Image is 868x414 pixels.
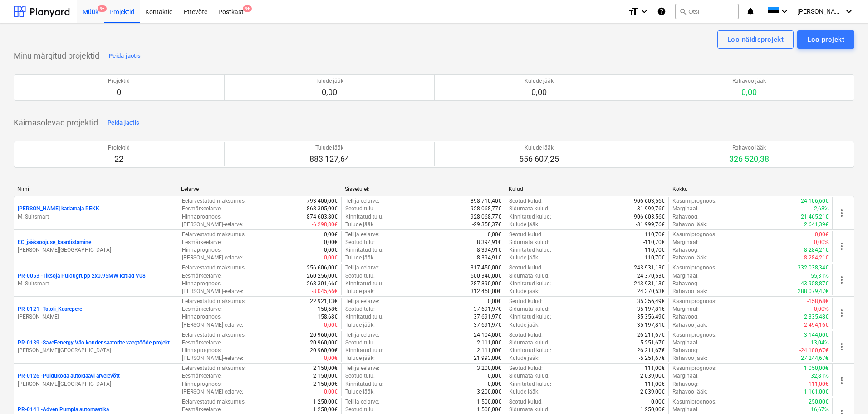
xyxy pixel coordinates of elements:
p: 1 161,00€ [804,388,829,396]
p: 0,00€ [324,388,338,396]
p: Seotud kulud : [509,264,543,272]
p: Marginaal : [672,406,699,414]
p: Kasumiprognoos : [672,298,716,305]
p: Eelarvestatud maksumus : [182,264,246,272]
p: Tellija eelarve : [345,231,379,239]
p: Sidumata kulud : [509,406,549,414]
p: Minu märgitud projektid [14,50,99,61]
p: Rahavoo jääk : [672,354,707,362]
p: Kulude jääk : [509,288,539,295]
p: 0,00€ [488,231,501,239]
p: 24 106,60€ [801,197,829,205]
div: Loo projekt [807,34,844,45]
p: 3 200,00€ [477,388,501,396]
p: Kulude jääk : [509,388,539,396]
p: 0,00€ [488,380,501,388]
span: [PERSON_NAME] [797,8,843,15]
p: -31 999,76€ [636,205,665,213]
p: 8 394,91€ [477,239,501,246]
p: PR-0121 - Tatoli_Kaarepere [18,305,82,313]
p: 260 256,00€ [307,272,338,280]
p: 32,81% [811,372,829,380]
p: 24 370,53€ [637,272,665,280]
p: 793 400,00€ [307,197,338,205]
p: 13,04% [811,339,829,347]
p: 250,00€ [809,398,829,406]
p: Eesmärkeelarve : [182,406,222,414]
p: Seotud tulu : [345,406,375,414]
p: -5 251,67€ [639,354,665,362]
p: 2 039,00€ [640,388,665,396]
p: Tellija eelarve : [345,197,379,205]
div: PR-0139 -SaveEenergy Väo kondensaatorite vaegtööde projekt[PERSON_NAME][GEOGRAPHIC_DATA] [18,339,174,354]
div: EC_jääksoojuse_kaardistamine[PERSON_NAME][GEOGRAPHIC_DATA] [18,239,174,254]
p: -8 284,21€ [803,254,829,262]
p: 16,67% [811,406,829,414]
p: Rahavoo jääk : [672,221,707,229]
p: 0,00 [732,87,766,98]
p: Marginaal : [672,305,699,313]
p: Hinnaprognoos : [182,246,222,254]
p: [PERSON_NAME][GEOGRAPHIC_DATA] [18,380,174,388]
p: Rahavoog : [672,213,699,221]
p: Käimasolevad projektid [14,117,98,128]
p: Kasumiprognoos : [672,231,716,239]
p: Tulude jääk : [345,354,375,362]
p: 0,00€ [324,239,338,246]
p: Eelarvestatud maksumus : [182,197,246,205]
p: -37 691,97€ [472,321,501,329]
p: Kasumiprognoos : [672,364,716,372]
p: Hinnaprognoos : [182,280,222,288]
p: Tulude jääk : [345,388,375,396]
p: Hinnaprognoos : [182,347,222,354]
p: 0,00€ [324,254,338,262]
p: 3 144,00€ [804,331,829,339]
p: Seotud kulud : [509,197,543,205]
p: 20 960,00€ [310,331,338,339]
p: Eesmärkeelarve : [182,272,222,280]
p: Hinnaprognoos : [182,213,222,221]
p: 110,70€ [645,246,665,254]
p: Rahavoo jääk [732,77,766,85]
p: 8 394,91€ [477,246,501,254]
p: 2 150,00€ [313,364,338,372]
p: Kinnitatud tulu : [345,380,383,388]
p: Kinnitatud kulud : [509,313,551,321]
p: Tulude jääk : [345,321,375,329]
span: more_vert [836,274,847,285]
p: Kinnitatud kulud : [509,213,551,221]
p: 268 301,66€ [307,280,338,288]
p: Kulude jääk : [509,221,539,229]
p: 287 890,00€ [471,280,501,288]
p: Sidumata kulud : [509,272,549,280]
i: keyboard_arrow_down [639,6,650,17]
p: EC_jääksoojuse_kaardistamine [18,239,91,246]
p: Eesmärkeelarve : [182,305,222,313]
p: 243 931,13€ [634,264,665,272]
p: 158,68€ [318,305,338,313]
p: 868 305,00€ [307,205,338,213]
p: Eesmärkeelarve : [182,239,222,246]
p: Tulude jääk : [345,254,375,262]
p: 0,00% [814,305,829,313]
i: keyboard_arrow_down [779,6,790,17]
p: 37 691,97€ [474,305,501,313]
p: Seotud kulud : [509,298,543,305]
p: Eesmärkeelarve : [182,205,222,213]
p: Seotud tulu : [345,339,375,347]
p: Seotud kulud : [509,331,543,339]
p: 22 [108,154,130,165]
p: Hinnaprognoos : [182,380,222,388]
p: Tellija eelarve : [345,298,379,305]
div: Nimi [17,186,174,192]
p: Rahavoog : [672,347,699,354]
span: more_vert [836,241,847,252]
p: 1 500,00€ [477,406,501,414]
p: Seotud tulu : [345,372,375,380]
p: [PERSON_NAME]-eelarve : [182,388,243,396]
p: 8 284,21€ [804,246,829,254]
p: 256 606,00€ [307,264,338,272]
p: Eesmärkeelarve : [182,372,222,380]
p: -110,70€ [643,254,665,262]
p: [PERSON_NAME]-eelarve : [182,354,243,362]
